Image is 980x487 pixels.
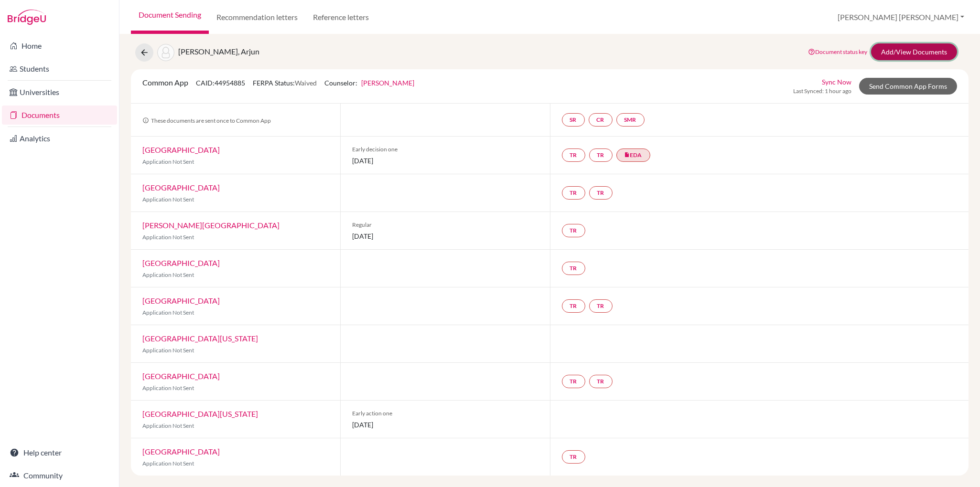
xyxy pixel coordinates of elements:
[178,47,259,56] span: [PERSON_NAME], Arjun
[142,271,194,278] span: Application Not Sent
[616,148,650,162] a: insert_drive_fileEDA
[833,8,969,26] button: [PERSON_NAME] [PERSON_NAME]
[142,183,220,192] a: [GEOGRAPHIC_DATA]
[142,196,194,203] span: Application Not Sent
[562,113,585,127] a: SR
[793,87,851,95] span: Last Synced: 1 hour ago
[142,371,220,381] a: [GEOGRAPHIC_DATA]
[142,158,194,165] span: Application Not Sent
[352,221,538,229] span: Regular
[562,299,585,313] a: TR
[196,79,245,87] span: CAID: 44954885
[2,466,117,485] a: Community
[352,420,538,430] span: [DATE]
[562,186,585,200] a: TR
[142,422,194,429] span: Application Not Sent
[142,347,194,354] span: Application Not Sent
[562,375,585,388] a: TR
[142,334,258,343] a: [GEOGRAPHIC_DATA][US_STATE]
[142,233,194,241] span: Application Not Sent
[2,106,117,125] a: Documents
[361,79,414,87] a: [PERSON_NAME]
[808,48,867,55] a: Document status key
[142,309,194,316] span: Application Not Sent
[589,186,613,200] a: TR
[2,129,117,148] a: Analytics
[562,148,585,162] a: TR
[142,296,220,305] a: [GEOGRAPHIC_DATA]
[142,460,194,467] span: Application Not Sent
[8,10,46,25] img: Bridge-U
[871,43,957,60] a: Add/View Documents
[616,113,645,127] a: SMR
[253,79,317,87] span: FERPA Status:
[2,36,117,55] a: Home
[352,156,538,166] span: [DATE]
[142,258,220,267] a: [GEOGRAPHIC_DATA]
[324,79,414,87] span: Counselor:
[2,83,117,102] a: Universities
[589,113,613,127] a: CR
[352,231,538,241] span: [DATE]
[625,152,630,158] i: insert_drive_file
[562,262,585,275] a: TR
[562,450,585,464] a: TR
[142,221,280,230] a: [PERSON_NAME][GEOGRAPHIC_DATA]
[142,384,194,392] span: Application Not Sent
[142,78,188,87] span: Common App
[562,224,585,237] a: TR
[589,299,613,313] a: TR
[352,145,538,154] span: Early decision one
[142,117,271,124] span: These documents are sent once to Common App
[295,79,317,87] span: Waived
[589,375,613,388] a: TR
[142,447,220,456] a: [GEOGRAPHIC_DATA]
[859,78,957,95] a: Send Common App Forms
[589,148,613,162] a: TR
[142,409,258,418] a: [GEOGRAPHIC_DATA][US_STATE]
[352,409,538,418] span: Early action one
[822,77,851,87] a: Sync Now
[2,59,117,78] a: Students
[142,145,220,154] a: [GEOGRAPHIC_DATA]
[2,443,117,462] a: Help center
